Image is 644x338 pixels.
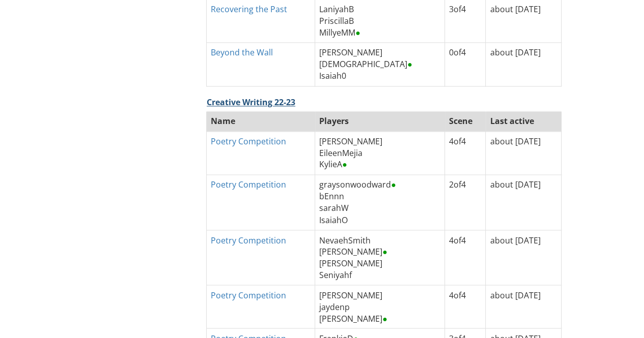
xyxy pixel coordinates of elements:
[319,58,412,70] span: [DEMOGRAPHIC_DATA]
[486,111,561,131] th: Last active
[486,285,561,328] td: about [DATE]
[315,111,445,131] th: Players
[319,15,354,26] span: PriscillaB
[319,202,349,213] span: sarahW
[319,136,382,147] span: [PERSON_NAME]
[319,214,348,225] span: IsaiahO
[319,27,360,38] span: MillyeMM
[211,234,286,245] a: Poetry Competition
[211,4,287,15] a: Recovering the Past
[319,289,382,300] span: [PERSON_NAME]
[319,191,344,202] span: bEnnn
[211,289,286,300] a: Poetry Competition
[407,58,412,70] span: ●
[391,179,396,190] span: ●
[486,175,561,230] td: about [DATE]
[319,147,362,159] span: EileenMejia
[207,97,295,108] a: Creative Writing 22-23
[445,285,486,328] td: 4 of 4
[342,159,347,170] span: ●
[319,179,396,190] span: graysonwoodward
[319,234,371,245] span: NevaehSmith
[355,27,360,38] span: ●
[445,175,486,230] td: 2 of 4
[211,47,273,58] a: Beyond the Wall
[382,313,387,324] span: ●
[211,136,286,147] a: Poetry Competition
[486,131,561,175] td: about [DATE]
[319,301,350,312] span: jaydenp
[319,269,352,280] span: Seniyahf
[319,313,387,324] span: [PERSON_NAME]
[445,111,486,131] th: Scene
[211,179,286,190] a: Poetry Competition
[319,159,347,170] span: KylieA
[445,230,486,285] td: 4 of 4
[445,131,486,175] td: 4 of 4
[319,70,346,81] span: Isaiah0
[207,111,315,131] th: Name
[382,245,387,257] span: ●
[486,43,561,86] td: about [DATE]
[319,257,382,268] span: [PERSON_NAME]
[319,4,354,15] span: LaniyahB
[486,230,561,285] td: about [DATE]
[319,47,382,58] span: [PERSON_NAME]
[445,43,486,86] td: 0 of 4
[319,245,387,257] span: [PERSON_NAME]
